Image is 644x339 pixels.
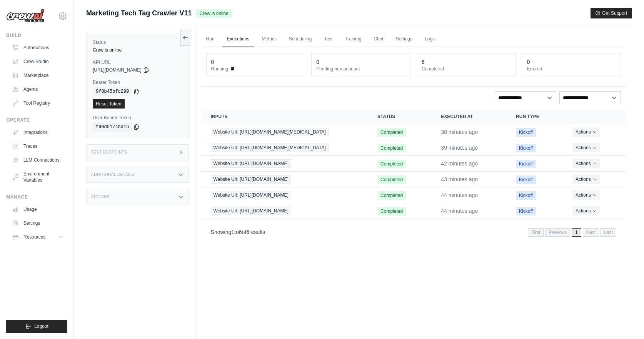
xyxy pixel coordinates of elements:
span: 1 [572,228,581,237]
a: Logs [420,31,439,47]
span: 6 [239,229,242,235]
nav: Pagination [202,222,626,242]
span: Website Url: [URL][DOMAIN_NAME] [211,207,291,215]
code: 9f0b45bfc290 [93,87,132,96]
button: Resources [9,231,67,243]
span: Crew is online [196,9,231,18]
a: View execution details for Website Url [211,159,359,168]
a: Usage [9,203,67,215]
h3: Actions [91,195,110,199]
button: Actions for execution [572,127,600,137]
a: Training [340,31,366,47]
span: Running [211,66,229,72]
div: Build [6,32,67,38]
a: View execution details for Website Url [211,144,359,152]
span: Kickoff [516,160,536,168]
section: Crew executions table [202,109,626,242]
span: Kickoff [516,175,536,184]
th: Executed at [432,109,507,124]
a: Marketplace [9,69,67,82]
label: Status [93,39,182,45]
img: Logo [6,9,45,23]
span: 1 [231,229,234,235]
span: Completed [377,160,406,168]
span: Website Url: [URL][DOMAIN_NAME] [211,175,291,184]
span: First [528,228,544,237]
h3: Additional Details [91,172,134,177]
a: View execution details for Website Url [211,191,359,199]
a: View execution details for Website Url [211,175,359,184]
button: Get Support [591,8,632,18]
time: August 31, 2025 at 21:50 EDT [441,192,478,198]
span: Resources [23,234,45,240]
a: Automations [9,42,67,54]
span: Completed [377,128,406,137]
a: Agents [9,83,67,95]
div: 0 [527,58,530,66]
div: 6 [422,58,425,66]
div: 0 [211,58,214,66]
time: August 31, 2025 at 21:56 EDT [441,129,478,135]
span: Website Url: [URL][DOMAIN_NAME] [211,191,291,199]
iframe: Chat Widget [606,302,644,339]
span: Kickoff [516,128,536,137]
button: Actions for execution [572,159,600,168]
button: Actions for execution [572,206,600,215]
time: August 31, 2025 at 21:50 EDT [441,208,478,214]
label: Bearer Token [93,79,182,85]
dt: Completed [422,66,511,72]
span: Last [601,228,616,237]
button: Logout [6,320,67,333]
span: Previous [545,228,570,237]
h3: Test Endpoints [91,150,127,155]
button: Actions for execution [572,175,600,184]
div: Operate [6,117,67,123]
a: View execution details for Website Url [211,128,359,136]
p: Showing to of results [211,228,265,236]
a: Scheduling [284,31,316,47]
time: August 31, 2025 at 21:55 EDT [441,145,478,151]
a: Crew Studio [9,55,67,68]
th: Run Type [507,109,563,124]
a: Integrations [9,126,67,139]
span: Marketing Tech Tag Crawler V11 [86,8,192,18]
span: Logout [34,323,48,329]
label: API URL [93,59,182,65]
dt: Errored [527,66,616,72]
button: Actions for execution [572,190,600,200]
a: Traces [9,140,67,152]
a: Tool Registry [9,97,67,109]
a: LLM Connections [9,154,67,166]
a: View execution details for Website Url [211,207,359,215]
div: 0 [316,58,319,66]
button: Actions for execution [572,143,600,152]
span: Kickoff [516,191,536,200]
dt: Pending human input [316,66,405,72]
a: Run [202,31,219,47]
span: Completed [377,144,406,152]
th: Status [368,109,432,124]
span: Kickoff [516,207,536,215]
div: Crew is online [93,47,182,53]
th: Inputs [202,109,368,124]
a: Settings [9,217,67,229]
a: Environment Variables [9,168,67,186]
span: 6 [246,229,249,235]
span: Website Url: [URL][DOMAIN_NAME][MEDICAL_DATA] [211,144,329,152]
a: Reset Token [93,99,125,109]
a: Settings [391,31,417,47]
span: Next [583,228,599,237]
span: Completed [377,175,406,184]
span: Completed [377,207,406,215]
time: August 31, 2025 at 21:52 EDT [441,160,478,167]
span: Kickoff [516,144,536,152]
code: f90d5174ba16 [93,122,132,132]
div: Manage [6,194,67,200]
span: Website Url: [URL][DOMAIN_NAME] [211,159,291,168]
a: Metrics [257,31,281,47]
span: Completed [377,191,406,200]
label: User Bearer Token [93,115,182,121]
a: Test [319,31,337,47]
span: [URL][DOMAIN_NAME] [93,67,142,73]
